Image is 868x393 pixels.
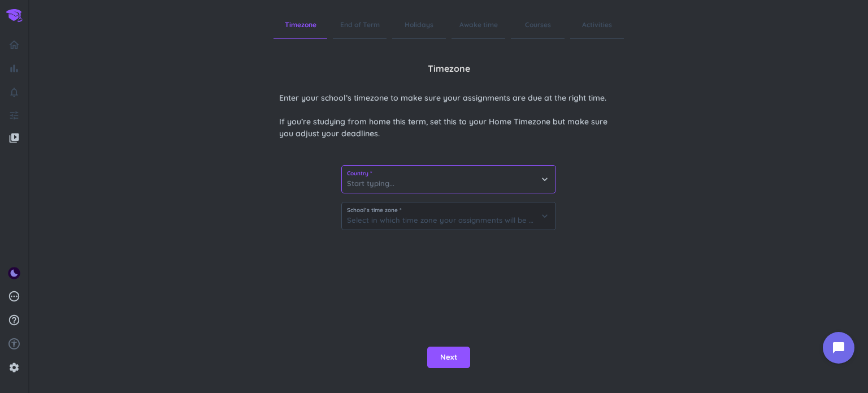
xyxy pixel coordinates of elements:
[511,11,565,39] span: Courses
[8,290,20,303] i: pending
[274,11,327,39] span: Timezone
[427,347,470,368] button: Next
[570,11,624,39] span: Activities
[8,314,20,326] i: help_outline
[440,352,457,363] span: Next
[452,11,505,39] span: Awake time
[8,132,20,144] i: video_library
[279,92,618,140] span: Enter your school’s timezone to make sure your assignments are due at the right time. If you’re s...
[5,359,24,377] a: settings
[539,174,550,185] i: keyboard_arrow_down
[342,202,555,230] input: Select in which time zone your assignments will be due
[347,171,550,176] span: Country *
[342,166,555,193] input: Start typing...
[428,62,470,75] span: Timezone
[392,11,446,39] span: Holidays
[8,362,20,373] i: settings
[333,11,387,39] span: End of Term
